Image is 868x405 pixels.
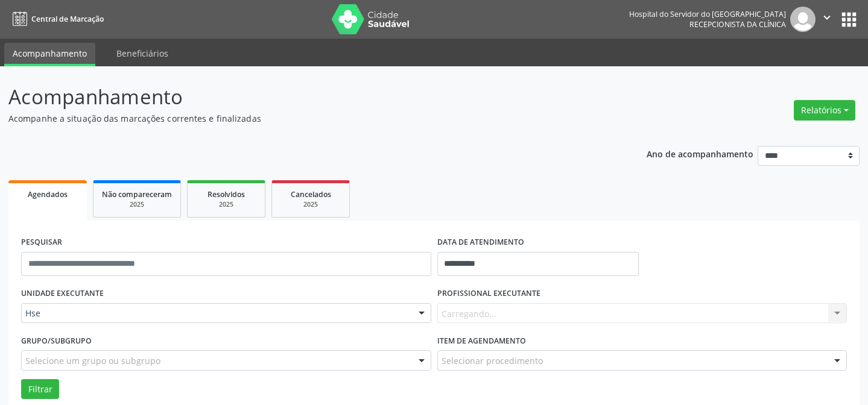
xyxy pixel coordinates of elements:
[196,200,256,209] div: 2025
[102,200,172,209] div: 2025
[21,379,59,400] button: Filtrar
[437,233,524,252] label: DATA DE ATENDIMENTO
[437,331,526,350] label: Item de agendamento
[816,7,838,32] button: 
[291,189,331,199] span: Cancelados
[4,43,95,66] a: Acompanhamento
[820,11,834,24] i: 
[647,146,753,161] p: Ano de acompanhamento
[31,14,104,24] span: Central de Marcação
[8,112,604,125] p: Acompanhe a situação das marcações correntes e finalizadas
[629,9,786,19] div: Hospital do Servidor do [GEOGRAPHIC_DATA]
[108,43,177,64] a: Beneficiários
[8,9,104,29] a: Central de Marcação
[689,19,786,30] span: Recepcionista da clínica
[790,7,816,32] img: img
[21,233,62,252] label: PESQUISAR
[28,189,68,199] span: Agendados
[21,331,92,350] label: Grupo/Subgrupo
[442,354,543,367] span: Selecionar procedimento
[25,307,407,319] span: Hse
[794,100,855,121] button: Relatórios
[838,9,860,30] button: apps
[25,354,160,367] span: Selecione um grupo ou subgrupo
[21,284,104,303] label: UNIDADE EXECUTANTE
[437,284,540,303] label: PROFISSIONAL EXECUTANTE
[280,200,341,209] div: 2025
[102,189,172,199] span: Não compareceram
[207,189,245,199] span: Resolvidos
[8,82,604,112] p: Acompanhamento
